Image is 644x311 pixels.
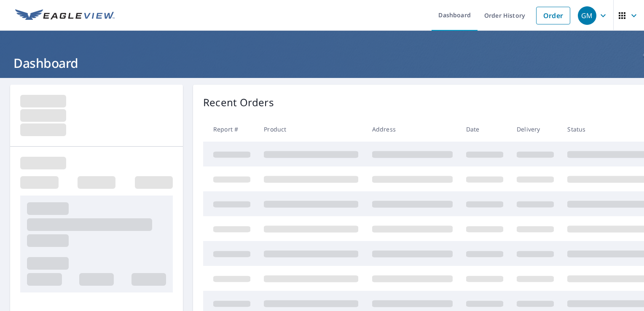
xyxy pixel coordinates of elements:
[203,95,274,110] p: Recent Orders
[459,117,510,142] th: Date
[203,117,257,142] th: Report #
[510,117,561,142] th: Delivery
[10,54,634,72] h1: Dashboard
[578,6,596,25] div: GM
[15,9,115,22] img: EV Logo
[257,117,365,142] th: Product
[536,7,570,24] a: Order
[365,117,459,142] th: Address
